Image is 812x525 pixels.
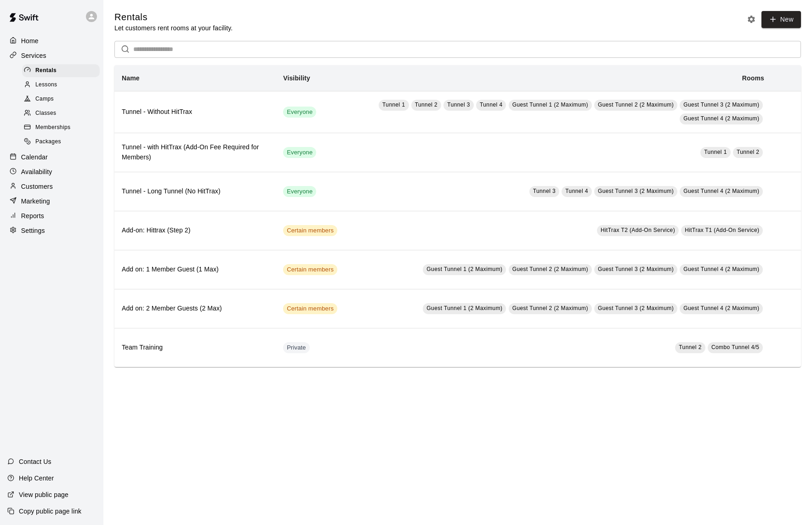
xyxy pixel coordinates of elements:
span: Certain members [283,226,337,235]
span: Guest Tunnel 4 (2 Maximum) [683,305,759,311]
b: Name [122,74,140,82]
a: New [761,11,801,28]
p: Contact Us [19,457,51,466]
span: Everyone [283,148,316,157]
span: Tunnel 4 [480,102,502,108]
span: Tunnel 4 [565,188,588,194]
span: Guest Tunnel 1 (2 Maximum) [426,305,502,311]
button: Rental settings [744,12,758,26]
a: Rentals [22,63,103,78]
div: Packages [22,135,100,148]
a: Memberships [22,121,103,135]
span: Guest Tunnel 4 (2 Maximum) [683,188,759,194]
div: This service is visible to all of your customers [283,186,316,197]
span: Guest Tunnel 3 (2 Maximum) [598,266,674,272]
span: Private [283,344,310,352]
p: Help Center [19,474,54,483]
a: Camps [22,92,103,107]
div: This service is visible to only customers with certain memberships. Check the service pricing for... [283,225,337,236]
span: Guest Tunnel 2 (2 Maximum) [512,305,588,311]
h6: Add-on: Hittrax (Step 2) [122,226,268,236]
h6: Tunnel - with HitTrax (Add-On Fee Required for Members) [122,142,268,163]
span: Guest Tunnel 1 (2 Maximum) [426,266,502,272]
a: Customers [7,180,96,193]
span: Rentals [35,66,57,75]
span: Guest Tunnel 4 (2 Maximum) [683,115,759,122]
span: Tunnel 2 [679,344,701,350]
p: Services [21,51,46,60]
p: Settings [21,226,45,235]
p: Marketing [21,197,50,206]
h6: Tunnel - Without HitTrax [122,107,268,117]
span: Tunnel 1 [382,102,405,108]
span: Tunnel 3 [447,102,470,108]
p: Copy public page link [19,507,81,516]
span: Combo Tunnel 4/5 [711,344,759,350]
h6: Tunnel - Long Tunnel (No HitTrax) [122,186,268,197]
span: Packages [35,137,61,147]
span: Everyone [283,108,316,117]
a: Home [7,34,96,48]
div: Memberships [22,121,100,134]
div: This service is hidden, and can only be accessed via a direct link [283,342,310,353]
div: This service is visible to only customers with certain memberships. Check the service pricing for... [283,264,337,275]
span: Tunnel 2 [415,102,437,108]
a: Calendar [7,150,96,164]
h6: Team Training [122,343,268,353]
span: Guest Tunnel 3 (2 Maximum) [683,102,759,108]
span: HitTrax T1 (Add-On Service) [685,227,759,233]
p: View public page [19,490,68,499]
span: Classes [35,109,56,118]
p: Let customers rent rooms at your facility. [114,23,233,33]
b: Rooms [742,74,764,82]
div: This service is visible to all of your customers [283,107,316,118]
h6: Add on: 1 Member Guest (1 Max) [122,265,268,275]
span: Guest Tunnel 3 (2 Maximum) [598,305,674,311]
span: Tunnel 2 [737,149,759,155]
span: Certain members [283,265,337,274]
p: Availability [21,167,52,176]
span: HitTrax T2 (Add-On Service) [601,227,675,233]
b: Visibility [283,74,310,82]
a: Reports [7,209,96,223]
div: Classes [22,107,100,120]
span: Guest Tunnel 2 (2 Maximum) [512,266,588,272]
div: Rentals [22,64,100,77]
a: Availability [7,165,96,179]
a: Lessons [22,78,103,92]
span: Lessons [35,80,57,90]
span: Guest Tunnel 4 (2 Maximum) [683,266,759,272]
table: simple table [114,65,801,367]
div: Camps [22,93,100,106]
span: Guest Tunnel 2 (2 Maximum) [598,102,674,108]
span: Certain members [283,305,337,313]
a: Packages [22,135,103,149]
div: This service is visible to only customers with certain memberships. Check the service pricing for... [283,303,337,314]
p: Reports [21,211,44,220]
h5: Rentals [114,11,233,23]
a: Services [7,49,96,62]
span: Guest Tunnel 1 (2 Maximum) [512,102,588,108]
p: Calendar [21,152,48,162]
div: Lessons [22,79,100,91]
span: Memberships [35,123,70,132]
a: Marketing [7,194,96,208]
h6: Add on: 2 Member Guests (2 Max) [122,304,268,314]
a: Settings [7,224,96,237]
span: Tunnel 1 [704,149,727,155]
span: Guest Tunnel 3 (2 Maximum) [598,188,674,194]
span: Everyone [283,187,316,196]
p: Customers [21,182,53,191]
div: This service is visible to all of your customers [283,147,316,158]
span: Camps [35,95,54,104]
a: Classes [22,107,103,121]
p: Home [21,36,39,45]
